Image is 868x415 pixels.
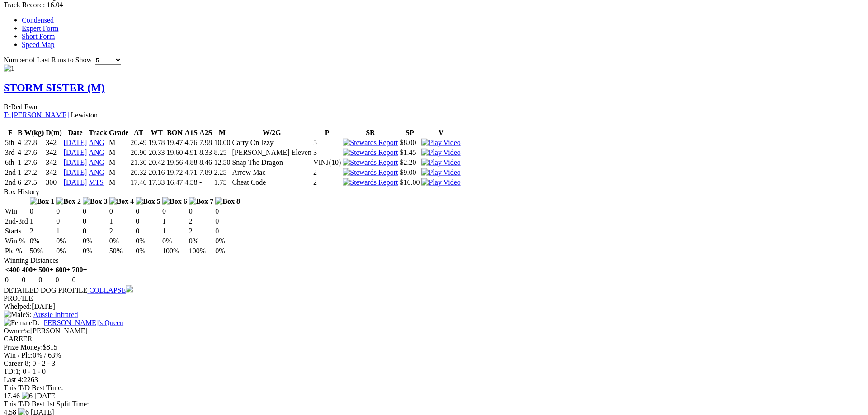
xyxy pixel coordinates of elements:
[22,392,33,400] img: 6
[33,310,78,318] a: Aussie Infrared
[215,246,241,255] td: 0%
[89,168,104,176] a: ANG
[4,375,864,383] div: 2263
[83,197,108,205] img: Box 3
[88,128,108,137] th: Track
[82,206,108,215] td: 0
[5,265,20,274] th: <400
[56,246,81,255] td: 0%
[71,111,98,118] span: Lewiston
[5,158,16,167] td: 6th
[162,236,188,245] td: 0%
[184,168,198,177] td: 4.71
[421,178,460,186] img: Play Video
[17,128,23,137] th: B
[45,158,62,167] td: 342
[38,265,54,274] th: 500+
[89,158,104,166] a: ANG
[4,359,864,367] div: 8; 0 - 2 - 3
[215,216,241,225] td: 0
[89,178,104,186] a: MTS
[343,138,398,146] img: Stewards Report
[399,148,420,157] td: $1.45
[189,206,214,215] td: 0
[17,138,23,147] td: 4
[421,168,460,176] a: View replay
[4,103,38,110] span: B Red Fwn
[4,343,864,351] div: $815
[55,275,71,284] td: 0
[313,128,341,137] th: P
[4,302,32,310] span: Whelped:
[162,216,188,225] td: 1
[166,168,183,177] td: 19.72
[199,158,212,167] td: 8.46
[64,158,87,166] a: [DATE]
[82,246,108,255] td: 0%
[89,148,104,156] a: ANG
[135,226,161,235] td: 0
[5,168,16,177] td: 2nd
[38,275,54,284] td: 0
[231,138,312,147] td: Carry On Izzy
[45,177,62,187] td: 300
[5,206,28,215] td: Win
[148,158,165,167] td: 20.42
[4,318,32,326] img: Female
[5,138,16,147] td: 5th
[17,168,23,177] td: 1
[64,138,87,146] a: [DATE]
[4,0,45,8] span: Track Record:
[22,40,54,48] a: Speed Map
[199,148,212,157] td: 8.33
[5,128,16,137] th: F
[213,168,231,177] td: 2.25
[313,148,341,157] td: 3
[399,168,420,177] td: $9.00
[199,128,212,137] th: A2S
[4,326,864,335] div: [PERSON_NAME]
[148,177,165,187] td: 17.33
[72,275,88,284] td: 0
[162,197,187,205] img: Box 6
[24,158,45,167] td: 27.6
[56,197,81,205] img: Box 2
[313,158,341,167] td: VINJ(10)
[4,383,63,391] span: This T/D Best Time:
[189,236,214,245] td: 0%
[166,128,183,137] th: BON
[399,177,420,187] td: $16.00
[343,178,398,186] img: Stewards Report
[166,177,183,187] td: 16.47
[56,226,81,235] td: 1
[56,206,81,215] td: 0
[5,177,16,187] td: 2nd
[189,246,214,255] td: 100%
[109,206,135,215] td: 0
[108,168,129,177] td: M
[47,0,63,8] span: 16.04
[82,226,108,235] td: 0
[5,148,16,157] td: 3rd
[231,158,312,167] td: Snap The Dragon
[45,168,62,177] td: 342
[4,318,39,326] span: D:
[89,286,126,294] span: COLLAPSE
[343,158,398,166] img: Stewards Report
[29,216,55,225] td: 1
[231,148,312,157] td: [PERSON_NAME] Eleven
[148,138,165,147] td: 19.78
[184,128,198,137] th: A1S
[130,177,147,187] td: 17.46
[184,158,198,167] td: 4.88
[421,168,460,176] img: Play Video
[399,158,420,167] td: $2.20
[109,226,135,235] td: 2
[313,168,341,177] td: 2
[82,236,108,245] td: 0%
[184,177,198,187] td: 4.58
[108,158,129,167] td: M
[56,216,81,225] td: 0
[213,158,231,167] td: 12.50
[213,138,231,147] td: 10.00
